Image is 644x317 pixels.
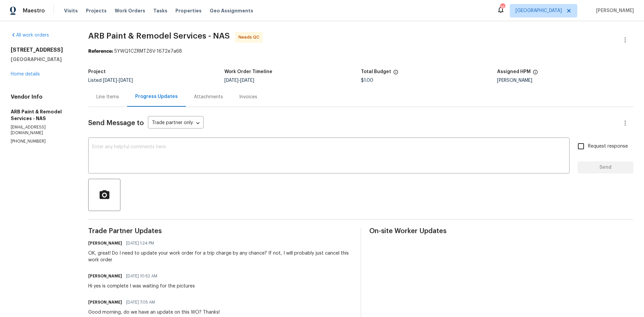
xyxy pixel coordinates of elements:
[361,78,373,83] span: $1.00
[153,8,167,13] span: Tasks
[11,33,49,38] a: All work orders
[224,78,254,83] span: -
[239,94,257,100] div: Invoices
[88,309,220,316] div: Good morning, do we have an update on this WO? Thanks!
[497,78,633,83] div: [PERSON_NAME]
[126,240,154,247] span: [DATE] 1:24 PM
[88,32,230,40] span: ARB Paint & Remodel Services - NAS
[135,93,178,100] div: Progress Updates
[126,299,155,306] span: [DATE] 7:05 AM
[11,47,72,53] h2: [STREET_ADDRESS]
[88,69,106,74] h5: Project
[369,228,633,234] span: On-site Worker Updates
[115,7,145,14] span: Work Orders
[588,143,628,150] span: Request response
[175,7,202,14] span: Properties
[500,4,505,11] div: 16
[533,69,538,78] span: The hpm assigned to this work order.
[11,108,72,122] h5: ARB Paint & Remodel Services - NAS
[11,139,72,144] p: [PHONE_NUMBER]
[11,94,72,100] h4: Vendor Info
[103,78,117,83] span: [DATE]
[88,49,113,54] b: Reference:
[96,94,119,100] div: Line Items
[88,240,122,247] h6: [PERSON_NAME]
[148,118,204,129] div: Trade partner only
[64,7,78,14] span: Visits
[88,48,633,55] div: 5YWQ1CZRMTZ6V-1672e7a68
[224,69,272,74] h5: Work Order Timeline
[126,273,157,279] span: [DATE] 10:52 AM
[240,78,254,83] span: [DATE]
[238,34,262,41] span: Needs QC
[393,69,398,78] span: The total cost of line items that have been proposed by Opendoor. This sum includes line items th...
[210,7,253,14] span: Geo Assignments
[11,56,72,63] h5: [GEOGRAPHIC_DATA]
[88,299,122,306] h6: [PERSON_NAME]
[11,72,40,76] a: Home details
[103,78,133,83] span: -
[88,120,144,126] span: Send Message to
[194,94,223,100] div: Attachments
[23,7,45,14] span: Maestro
[88,78,133,83] span: Listed
[119,78,133,83] span: [DATE]
[88,250,352,263] div: OK, great! Do I need to update your work order for a trip charge by any chance? If not, I will pr...
[593,7,634,14] span: [PERSON_NAME]
[86,7,107,14] span: Projects
[11,124,72,136] p: [EMAIL_ADDRESS][DOMAIN_NAME]
[224,78,238,83] span: [DATE]
[88,283,195,289] div: Hi yes is complete I was waiting for the pictures
[88,273,122,279] h6: [PERSON_NAME]
[88,228,352,234] span: Trade Partner Updates
[361,69,391,74] h5: Total Budget
[516,7,562,14] span: [GEOGRAPHIC_DATA]
[497,69,531,74] h5: Assigned HPM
